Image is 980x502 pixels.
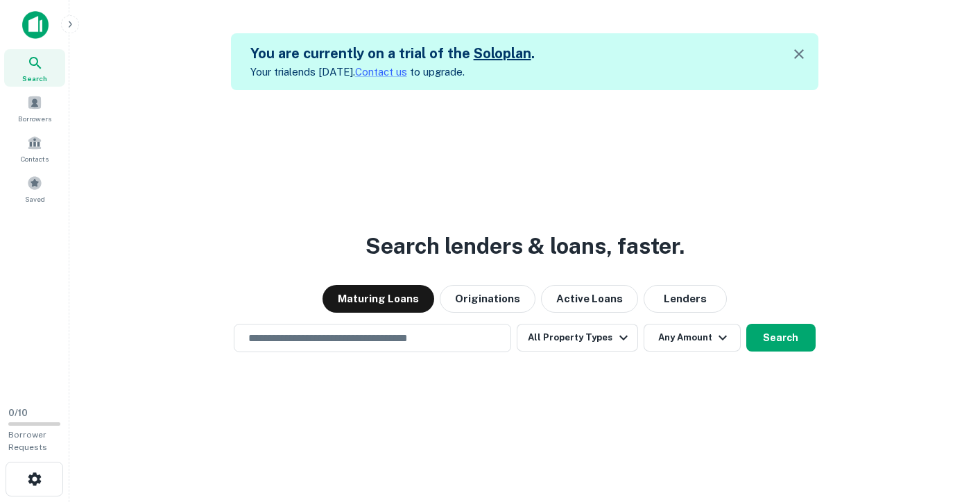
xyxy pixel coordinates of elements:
[21,153,49,164] span: Contacts
[4,130,65,167] a: Contacts
[474,45,531,62] a: Soloplan
[18,113,51,124] span: Borrowers
[440,285,535,313] button: Originations
[911,391,980,458] iframe: Chat Widget
[4,89,65,127] a: Borrowers
[366,230,685,263] h3: Search lenders & loans, faster.
[8,408,28,418] span: 0 / 10
[22,73,47,84] span: Search
[355,66,407,78] a: Contact us
[323,285,434,313] button: Maturing Loans
[541,285,638,313] button: Active Loans
[4,49,65,87] a: Search
[8,430,47,452] span: Borrower Requests
[22,11,49,39] img: capitalize-icon.png
[25,193,45,205] span: Saved
[250,64,535,80] p: Your trial ends [DATE]. to upgrade.
[644,324,741,352] button: Any Amount
[250,43,535,64] h5: You are currently on a trial of the .
[644,285,727,313] button: Lenders
[4,170,65,207] a: Saved
[517,324,637,352] button: All Property Types
[746,324,816,352] button: Search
